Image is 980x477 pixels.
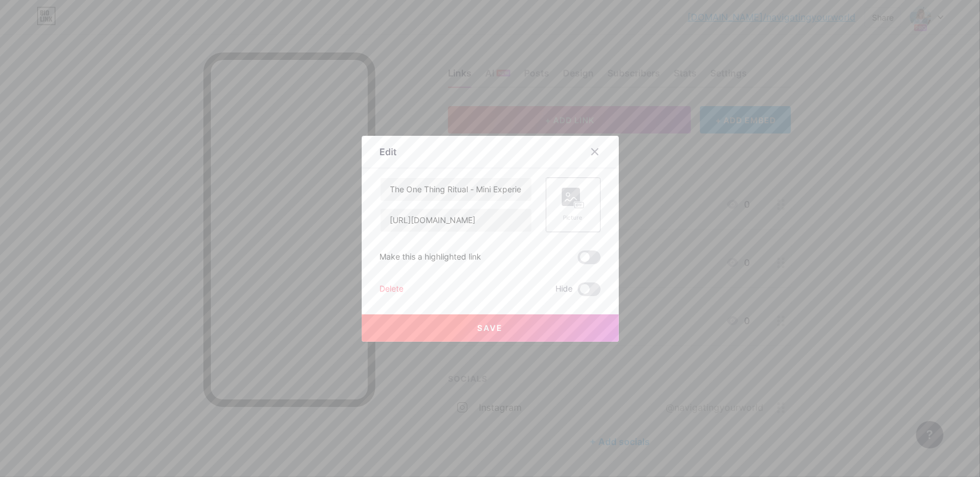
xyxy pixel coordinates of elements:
span: Hide [556,282,573,296]
button: Save [362,314,619,342]
span: Save [477,323,503,333]
div: Make this a highlighted link [380,250,482,264]
div: Edit [380,145,397,159]
input: URL [381,209,531,232]
div: Delete [380,282,404,296]
div: Picture [562,213,585,222]
input: Title [381,178,531,201]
